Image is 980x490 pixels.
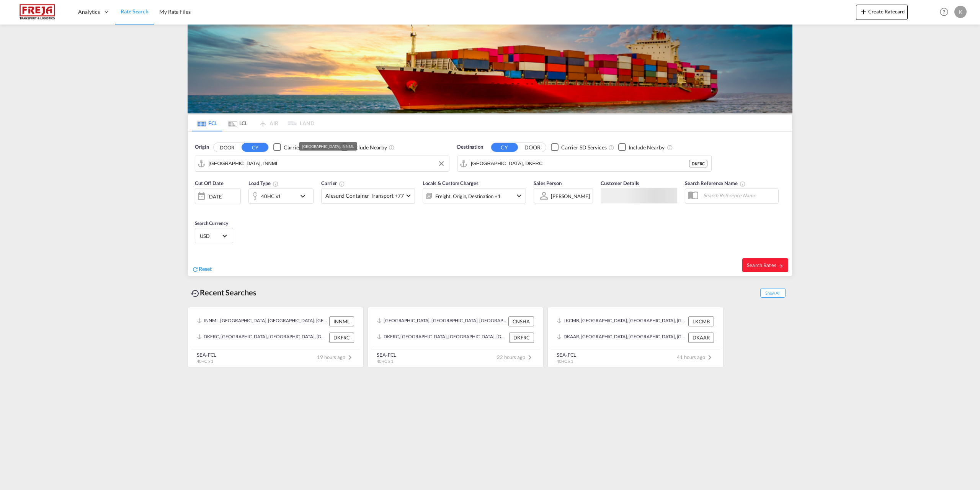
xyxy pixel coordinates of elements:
md-icon: icon-chevron-right [345,353,354,362]
span: Help [938,5,951,18]
span: 19 hours ago [317,354,354,360]
md-icon: The selected Trucker/Carrierwill be displayed in the rate results If the rates are from another f... [339,181,345,187]
input: Search by Port [209,158,445,169]
div: CNSHA, Shanghai, China, Greater China & Far East Asia, Asia Pacific [377,316,506,326]
span: Carrier [321,180,345,186]
div: INNML [329,316,354,326]
md-icon: Unchecked: Ignores neighbouring ports when fetching rates.Checked : Includes neighbouring ports w... [389,144,395,151]
div: Help [938,5,954,19]
md-checkbox: Checkbox No Ink [618,143,665,151]
div: DKFRC [329,333,354,343]
md-select: Sales Person: Katrine Raahauge Larsen [550,190,591,202]
span: USD [200,233,221,239]
button: Clear Input [436,158,447,169]
span: 41 hours ago [677,354,714,360]
div: Freight Origin Destination Factory Stuffing [435,191,501,202]
div: [DATE] [207,193,223,200]
button: CY [491,143,518,152]
div: K [954,6,967,18]
span: 22 hours ago [497,354,534,360]
md-icon: icon-chevron-down [298,192,311,201]
span: Customer Details [601,180,639,186]
span: Destination [457,143,483,151]
span: Search Reference Name [685,180,746,186]
span: Analytics [78,8,100,16]
button: icon-plus 400-fgCreate Ratecard [856,5,908,20]
button: DOOR [214,143,240,152]
md-icon: icon-chevron-down [514,191,524,200]
span: Search Currency [195,220,228,226]
div: [GEOGRAPHIC_DATA], INNML [302,142,354,151]
span: Cut Off Date [195,180,224,186]
md-checkbox: Checkbox No Ink [341,143,387,151]
div: SEA-FCL [557,351,576,358]
div: CNSHA [508,316,534,326]
button: Search Ratesicon-arrow-right [742,258,788,272]
md-icon: Unchecked: Search for CY (Container Yard) services for all selected carriers.Checked : Search for... [608,144,614,151]
span: My Rate Files [159,8,191,15]
div: 40HC x1 [261,191,281,202]
img: LCL+%26+FCL+BACKGROUND.png [188,25,792,113]
recent-search-card: INNML, [GEOGRAPHIC_DATA], [GEOGRAPHIC_DATA], [GEOGRAPHIC_DATA], [GEOGRAPHIC_DATA] INNMLDKFRC, [GE... [188,307,364,367]
md-input-container: Fredericia, DKFRC [457,156,711,171]
span: Alesund Container Transport +77 [325,192,404,200]
span: Reset [199,265,212,272]
span: Search Rates [747,262,784,268]
div: DKAAR [688,333,714,343]
img: 586607c025bf11f083711d99603023e7.png [11,3,63,21]
span: Locals & Custom Charges [423,180,479,186]
md-icon: icon-information-outline [273,181,279,187]
div: Recent Searches [188,284,260,301]
span: Load Type [248,180,279,186]
md-icon: Your search will be saved by the below given name [740,181,746,187]
div: DKAAR, Aarhus, Denmark, Northern Europe, Europe [557,333,686,343]
div: DKFRC [509,333,534,343]
md-tab-item: LCL [222,115,253,131]
recent-search-card: [GEOGRAPHIC_DATA], [GEOGRAPHIC_DATA], [GEOGRAPHIC_DATA], [GEOGRAPHIC_DATA] & [GEOGRAPHIC_DATA], [... [367,307,544,367]
md-checkbox: Checkbox No Ink [273,143,329,151]
md-tab-item: FCL [192,115,222,131]
div: 40HC x1icon-chevron-down [248,188,314,204]
div: [PERSON_NAME] [551,193,590,199]
div: icon-refreshReset [192,265,212,274]
span: Sales Person [534,180,562,186]
input: Search by Port [471,158,689,169]
div: DKFRC [689,160,707,167]
md-icon: icon-backup-restore [191,289,200,298]
md-checkbox: Checkbox No Ink [551,143,607,151]
md-pagination-wrapper: Use the left and right arrow keys to navigate between tabs [192,115,314,131]
button: CY [242,143,268,152]
md-datepicker: Select [195,203,201,214]
md-icon: icon-chevron-right [525,353,534,362]
div: INNML, New Mangalore, India, Indian Subcontinent, Asia Pacific [197,316,327,326]
div: Include Nearby [351,144,387,151]
div: Carrier SD Services [284,144,329,151]
md-input-container: New Mangalore, INNML [195,156,449,171]
span: Show All [760,288,786,298]
span: 40HC x 1 [197,359,213,364]
div: Origin DOOR CY Checkbox No InkUnchecked: Search for CY (Container Yard) services for all selected... [188,132,792,276]
div: Include Nearby [629,144,665,151]
span: Origin [195,143,209,151]
md-icon: Unchecked: Ignores neighbouring ports when fetching rates.Checked : Includes neighbouring ports w... [667,144,673,151]
md-icon: icon-arrow-right [778,263,784,269]
span: 40HC x 1 [377,359,393,364]
button: DOOR [519,143,546,152]
recent-search-card: LKCMB, [GEOGRAPHIC_DATA], [GEOGRAPHIC_DATA], [GEOGRAPHIC_DATA], [GEOGRAPHIC_DATA] LKCMBDKAAR, [GE... [547,307,724,367]
div: Carrier SD Services [561,144,607,151]
div: Freight Origin Destination Factory Stuffingicon-chevron-down [423,188,526,203]
span: Rate Search [121,8,149,15]
div: SEA-FCL [377,351,396,358]
md-icon: icon-refresh [192,266,199,273]
div: LKCMB, Colombo, Sri Lanka, Indian Subcontinent, Asia Pacific [557,316,686,326]
div: SEA-FCL [197,351,216,358]
div: [DATE] [195,188,241,204]
md-select: Select Currency: $ USDUnited States Dollar [199,230,229,241]
div: DKFRC, Fredericia, Denmark, Northern Europe, Europe [377,333,507,343]
div: DKFRC, Fredericia, Denmark, Northern Europe, Europe [197,333,327,343]
input: Search Reference Name [699,190,778,201]
md-icon: icon-chevron-right [705,353,714,362]
md-icon: icon-plus 400-fg [859,7,868,16]
span: 40HC x 1 [557,359,573,364]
